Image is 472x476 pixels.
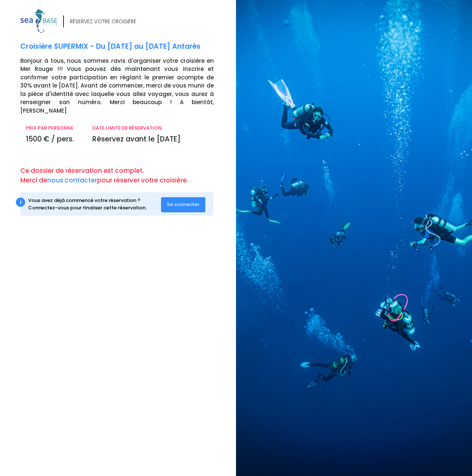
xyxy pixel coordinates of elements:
div: Vous avez déjà commencé votre réservation ? Connectez-vous pour finaliser cette réservation. [28,197,161,211]
p: Réservez avant le [DATE] [92,134,214,145]
div: RÉSERVEZ VOTRE CROISIÈRE [70,18,136,25]
button: Se connecter [161,197,205,212]
p: 1500 € / pers. [26,134,81,145]
p: DATE LIMITE DE RÉSERVATION [92,124,214,132]
p: Ce dossier de réservation est complet. Merci de pour réserver votre croisière. [20,166,230,185]
p: Bonjour à tous, nous sommes ravis d'organiser votre croisière en Mer Rouge !!! Vous pouvez dès ma... [20,57,230,115]
div: i [16,198,25,207]
p: Croisière SUPERMIX - Du [DATE] au [DATE] Antarès [20,41,230,52]
img: logo_color1.png [20,9,57,33]
p: PRIX PAR PERSONNE [26,124,81,132]
a: Se connecter [161,201,205,208]
span: Se connecter [167,201,199,208]
a: nous contacter [47,176,97,185]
